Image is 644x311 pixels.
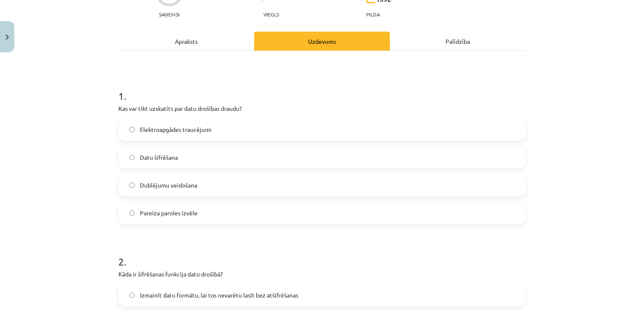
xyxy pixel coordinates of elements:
input: Pareiza paroles izvēle [129,210,135,216]
span: Dublējumu veidošana [140,181,197,190]
div: Palīdzība [390,32,526,51]
span: Datu šifrēšana [140,153,178,162]
p: Saņemsi [156,11,183,17]
div: Apraksts [118,32,254,51]
h1: 2 . [118,241,526,267]
p: Kas var tikt uzskatīts par datu drošības draudu? [118,104,526,113]
input: Dublējumu veidošana [129,182,135,188]
input: Izmainīt datu formātu, lai tos nevarētu lasīt bez atšifrēšanas [129,292,135,298]
span: Izmainīt datu formātu, lai tos nevarētu lasīt bez atšifrēšanas [140,291,298,300]
span: Elektroapgādes traucējumi [140,125,212,134]
p: Kāda ir šifrēšanas funkcija datu drošībā? [118,270,526,279]
span: Pareiza paroles izvēle [140,209,198,217]
p: pilda [366,11,380,17]
input: Datu šifrēšana [129,155,135,160]
input: Elektroapgādes traucējumi [129,127,135,132]
div: Uzdevums [254,32,390,51]
p: Viegls [263,11,279,17]
img: icon-close-lesson-0947bae3869378f0d4975bcd49f059093ad1ed9edebbc8119c70593378902aed.svg [5,35,9,40]
h1: 1 . [118,75,526,102]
